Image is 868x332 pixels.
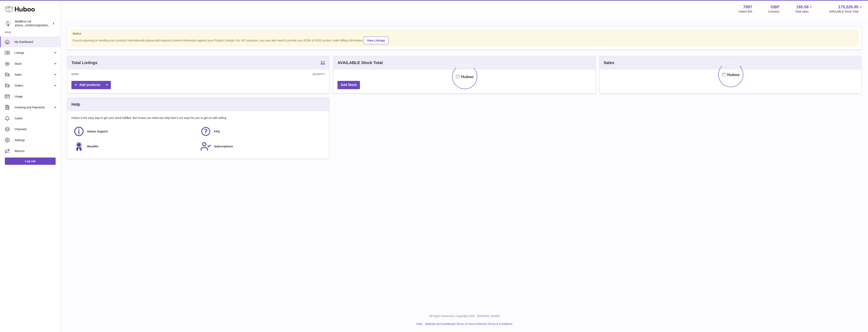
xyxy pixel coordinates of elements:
a: View Listings [364,37,388,44]
a: 165.58 Total sales [795,4,813,14]
a: Add products [71,81,111,89]
a: 175,526.95 AVAILABLE Stock Total [829,4,863,14]
a: Help [416,322,422,326]
strong: GBP [771,4,779,10]
strong: 11 [320,60,325,64]
span: Listings [15,51,53,55]
h3: Help [71,102,80,107]
h3: Total Listings [71,60,98,66]
div: If you're planning on sending your products internationally please add required customs informati... [73,36,856,44]
h3: AVAILABLE Stock Total [337,60,383,66]
span: 165.58 [796,4,809,10]
span: 175,526.95 [838,4,858,10]
a: Benefits [73,141,196,152]
span: FAQ [214,130,220,133]
span: AVAILABLE Stock Total [829,10,863,14]
strong: 7997 [743,4,752,10]
a: Log out [5,158,56,165]
span: Channels [15,127,57,131]
span: Benefits [87,145,98,148]
div: Currency [768,10,780,14]
p: All Rights Reserved. Copyright 2025 - [DOMAIN_NAME] [64,314,865,318]
a: Subscriptions [200,141,323,152]
p: Huboo is the easy way to get your stock fulfilled. But incase you need any help here's our ways f... [71,116,325,120]
th: Name [67,70,179,79]
a: Website and Dashboard Terms of Use [425,322,473,326]
strong: Notice [73,32,856,36]
span: Subscriptions [214,145,233,148]
div: Huboo Ref [739,10,752,14]
span: Huboo Support [87,130,108,133]
li: and [424,322,512,326]
img: internalAdmin-7997@internal.huboo.com [5,20,11,26]
span: Returns [15,149,57,153]
span: Orders [15,84,53,88]
span: Total sales [795,10,813,14]
span: [EMAIL_ADDRESS][DOMAIN_NAME] [15,24,59,27]
a: 11 [320,60,325,65]
th: Quantity [179,70,329,79]
span: Stock [15,62,53,66]
span: My Dashboard [15,40,57,44]
a: Service Terms & Conditions [478,322,513,326]
a: Add Stock [337,81,360,89]
a: Huboo Support [73,126,196,137]
div: BaldBros Ltd [15,20,51,27]
span: Sales [15,73,53,77]
a: FAQ [200,126,323,137]
span: Cases [15,116,57,120]
span: Usage [15,95,57,98]
span: Invoicing and Payments [15,106,53,109]
span: Settings [15,138,57,142]
h3: Sales [604,60,614,66]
